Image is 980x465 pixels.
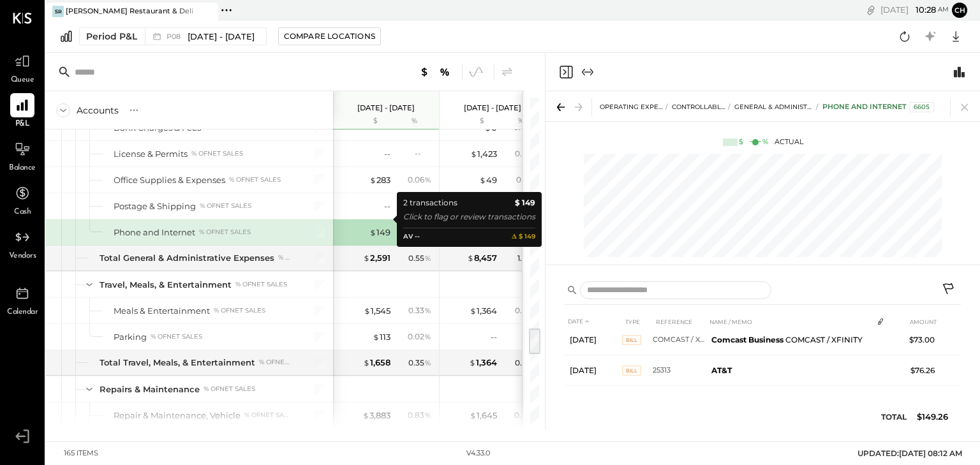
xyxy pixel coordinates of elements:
[470,410,497,422] div: 1,645
[470,410,477,420] span: $
[1,281,44,318] a: Calendar
[11,75,34,86] span: Queue
[515,357,538,369] div: 0.25
[214,306,265,315] div: % of NET SALES
[739,137,743,147] div: $
[565,355,622,386] td: [DATE]
[484,122,491,133] span: $
[466,448,490,459] div: v 4.33.0
[363,252,390,264] div: 2,591
[200,202,251,210] div: % of NET SALES
[9,163,36,174] span: Balance
[515,305,538,316] div: 0.25
[363,357,390,369] div: 1,658
[369,174,390,186] div: 283
[7,307,38,318] span: Calendar
[952,3,967,18] button: ch
[706,325,872,355] td: COMCAST / XFINITY
[424,253,431,263] span: %
[500,116,542,126] div: %
[1,93,44,130] a: P&L
[100,383,200,395] div: Repairs & Maintenance
[672,103,762,111] span: CONTROLLABLE EXPENSES
[424,174,431,184] span: %
[384,200,390,212] div: --
[362,410,369,420] span: $
[467,252,497,264] div: 8,457
[558,64,574,80] button: Close panel
[373,331,390,343] div: 113
[100,279,232,291] div: Travel, Meals, & Entertainment
[479,175,486,185] span: $
[52,6,64,17] div: SR
[1,181,44,218] a: Cash
[470,306,477,316] span: $
[363,253,370,263] span: $
[64,448,98,459] div: 165 items
[580,64,595,80] button: Expand panel (e)
[363,357,370,367] span: $
[910,4,936,16] span: 10 : 28
[515,196,535,209] b: $ 149
[653,310,706,334] th: REFERENCE
[278,27,381,45] button: Compare Locations
[470,305,497,317] div: 1,364
[114,174,225,186] div: Office Supplies & Expenses
[653,355,706,386] td: 25313
[565,325,622,355] td: [DATE]
[86,30,137,43] div: Period P&L
[199,228,251,237] div: % of NET SALES
[470,148,497,160] div: 1,423
[512,232,535,242] b: 𝚫 $ 149
[369,175,376,185] span: $
[235,280,287,289] div: % of NET SALES
[151,332,202,341] div: % of NET SALES
[408,305,431,316] div: 0.33
[424,331,431,341] span: %
[244,411,290,420] div: % of NET SALES
[865,3,877,17] div: copy link
[491,331,497,343] div: --
[15,119,30,130] span: P&L
[403,232,420,242] div: AV --
[79,27,267,45] button: Period P&L P08[DATE] - [DATE]
[364,305,390,317] div: 1,545
[909,102,934,112] div: 6605
[891,325,940,355] td: $73.00
[191,149,243,158] div: % of NET SALES
[711,335,783,344] b: Comcast Business
[357,103,415,112] p: [DATE] - [DATE]
[470,149,477,159] span: $
[66,6,193,17] div: [PERSON_NAME] Restaurant & Deli
[403,210,535,223] div: Click to flag or review transactions
[373,332,380,342] span: $
[516,174,538,186] div: 0.01
[723,137,803,147] div: Actual
[114,200,196,212] div: Postage & Shipping
[952,64,967,80] button: Switch to Chart module
[653,325,706,355] td: COMCAST / XFINITY
[565,310,622,334] th: DATE
[364,306,371,316] span: $
[415,148,431,159] div: --
[517,253,538,264] div: 1.53
[14,207,31,218] span: Cash
[822,102,934,112] div: Phone and Internet
[424,410,431,420] span: %
[622,310,653,334] th: TYPE
[114,226,195,239] div: Phone and Internet
[469,357,497,369] div: 1,364
[369,227,376,237] span: $
[469,357,476,367] span: $
[362,410,390,422] div: 3,883
[100,357,255,369] div: Total Travel, Meals, & Entertainment
[167,33,184,40] span: P08
[394,116,435,126] div: %
[515,148,538,159] div: 0.26
[204,385,255,394] div: % of NET SALES
[278,253,291,262] div: % of NET SALES
[284,31,375,41] div: Compare Locations
[1,225,44,262] a: Vendors
[339,116,390,126] div: $
[259,358,290,367] div: % of NET SALES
